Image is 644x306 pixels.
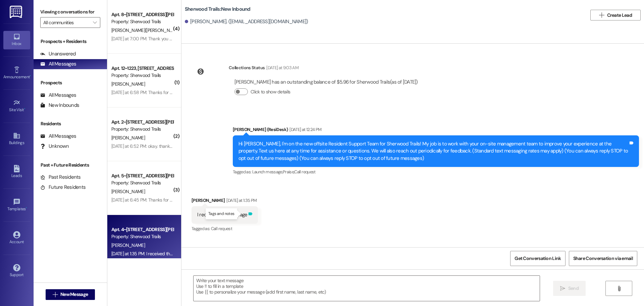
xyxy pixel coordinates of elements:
[233,126,639,135] div: [PERSON_NAME] (ResiDesk)
[265,64,299,71] div: [DATE] at 9:03 AM
[185,18,308,25] div: [PERSON_NAME]. ([EMAIL_ADDRESS][DOMAIN_NAME])
[40,143,69,150] div: Unknown
[197,211,248,218] div: I received the message
[3,97,30,115] a: Site Visit •
[294,169,315,175] span: Call request
[616,286,622,291] i: 
[40,7,100,17] label: Viewing conversations for
[53,292,58,297] i: 
[24,106,25,111] span: •
[40,102,79,109] div: New Inbounds
[111,72,173,79] div: Property: Sherwood Trails
[111,126,173,133] div: Property: Sherwood Trails
[510,251,565,266] button: Get Conversation Link
[111,143,179,149] div: [DATE] at 6:52 PM: okay. thank you.
[238,140,628,162] div: Hi [PERSON_NAME], I'm on the new offsite Resident Support Team for Sherwood Trails! My job is to ...
[111,172,173,179] div: Apt. 5~[STREET_ADDRESS][PERSON_NAME]
[111,18,173,25] div: Property: Sherwood Trails
[93,20,97,25] i: 
[60,291,88,298] span: New Message
[3,31,30,49] a: Inbox
[111,179,173,186] div: Property: Sherwood Trails
[111,65,173,72] div: Apt. 12~1223, [STREET_ADDRESS][PERSON_NAME]
[40,92,76,99] div: All Messages
[30,74,31,78] span: •
[111,27,181,33] span: [PERSON_NAME]([PERSON_NAME])
[569,251,637,266] button: Share Conversation via email
[111,242,145,248] span: [PERSON_NAME]
[208,211,234,217] p: Tags and notes
[229,64,265,71] div: Collections Status
[607,12,632,19] span: Create Lead
[568,285,579,292] span: Send
[111,226,173,233] div: Apt. 4~[STREET_ADDRESS][PERSON_NAME]
[34,162,107,169] div: Past + Future Residents
[34,120,107,127] div: Residents
[553,281,586,296] button: Send
[185,6,251,13] b: Sherwood Trails: New Inbound
[43,17,90,28] input: All communities
[283,169,294,175] span: Praise ,
[26,206,27,210] span: •
[3,196,30,214] a: Templates •
[211,226,232,231] span: Call request
[111,119,173,126] div: Apt. 2~[STREET_ADDRESS][PERSON_NAME]
[34,79,107,86] div: Prospects
[251,88,290,95] label: Click to show details
[515,255,561,262] span: Get Conversation Link
[233,167,639,177] div: Tagged as:
[40,184,86,191] div: Future Residents
[111,81,145,87] span: [PERSON_NAME]
[111,36,621,42] div: [DATE] at 7:00 PM: Thank you for your message. Our offices are currently closed, but we will cont...
[111,11,173,18] div: Apt. 8~[STREET_ADDRESS][PERSON_NAME]
[252,169,283,175] span: Launch message ,
[40,60,76,68] div: All Messages
[111,135,145,141] span: [PERSON_NAME]
[3,130,30,148] a: Buildings
[3,229,30,247] a: Account
[40,50,76,57] div: Unanswered
[560,286,565,291] i: 
[111,251,191,257] div: [DATE] at 1:35 PM: I received the message
[288,126,321,133] div: [DATE] at 12:24 PM
[192,224,258,233] div: Tagged as:
[599,12,604,18] i: 
[111,197,493,203] div: [DATE] at 6:45 PM: Thanks for your patience, [PERSON_NAME]! The site team confirmed they’ll get t...
[34,38,107,45] div: Prospects + Residents
[192,197,258,206] div: [PERSON_NAME]
[40,174,81,181] div: Past Residents
[111,188,145,194] span: [PERSON_NAME]
[225,197,257,204] div: [DATE] at 1:35 PM
[573,255,633,262] span: Share Conversation via email
[10,6,23,18] img: ResiDesk Logo
[111,233,173,240] div: Property: Sherwood Trails
[590,10,641,20] button: Create Lead
[3,262,30,280] a: Support
[40,133,76,140] div: All Messages
[3,163,30,181] a: Leads
[46,289,95,300] button: New Message
[234,79,418,86] div: [PERSON_NAME] has an outstanding balance of $5.96 for Sherwood Trails (as of [DATE])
